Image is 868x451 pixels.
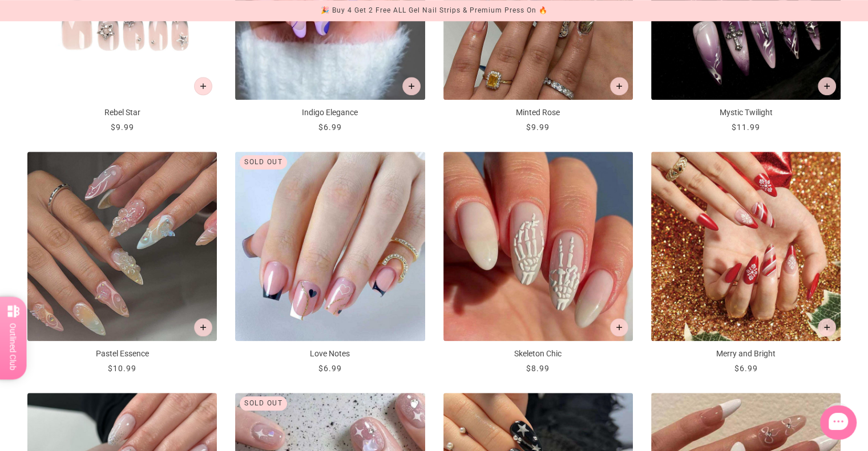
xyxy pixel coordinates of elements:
[194,318,212,336] button: Add to cart
[818,318,836,336] button: Add to cart
[318,123,342,132] span: $6.99
[321,5,548,17] div: 🎉 Buy 4 Get 2 Free ALL Gel Nail Strips & Premium Press On 🔥
[27,152,217,375] a: Pastel Essence
[734,364,757,373] span: $6.99
[27,348,217,360] p: Pastel Essence
[443,152,633,375] a: Skeleton Chic
[732,123,760,132] span: $11.99
[443,348,633,360] p: Skeleton Chic
[240,155,287,169] div: Sold out
[108,364,136,373] span: $10.99
[111,123,134,132] span: $9.99
[235,348,425,360] p: Love Notes
[610,77,628,95] button: Add to cart
[318,364,342,373] span: $6.99
[526,364,550,373] span: $8.99
[240,396,287,411] div: Sold out
[235,152,425,375] a: Love Notes
[402,77,421,95] button: Add to cart
[651,348,841,360] p: Merry and Bright
[651,152,841,375] a: Merry and Bright
[235,107,425,119] p: Indigo Elegance
[443,152,633,341] img: skeleton-chic-press-on-manicure-2_700x.jpg
[27,107,217,119] p: Rebel Star
[443,107,633,119] p: Minted Rose
[194,77,212,95] button: Add to cart
[610,318,628,336] button: Add to cart
[818,77,836,95] button: Add to cart
[651,107,841,119] p: Mystic Twilight
[526,123,550,132] span: $9.99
